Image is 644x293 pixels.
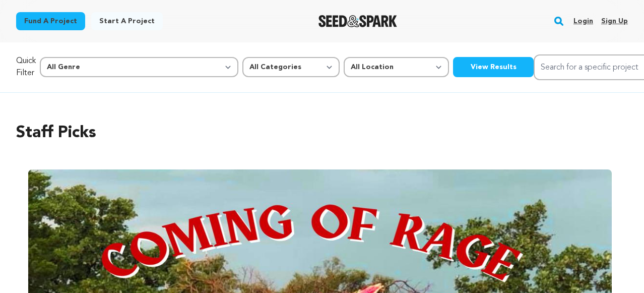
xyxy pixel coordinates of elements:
p: Quick Filter [16,55,36,79]
a: Login [573,13,593,29]
a: Sign up [601,13,628,29]
button: View Results [453,57,534,77]
a: Seed&Spark Homepage [318,15,398,27]
a: Start a project [91,12,163,30]
img: Seed&Spark Logo Dark Mode [318,15,398,27]
h2: Staff Picks [16,121,628,145]
a: Fund a project [16,12,85,30]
